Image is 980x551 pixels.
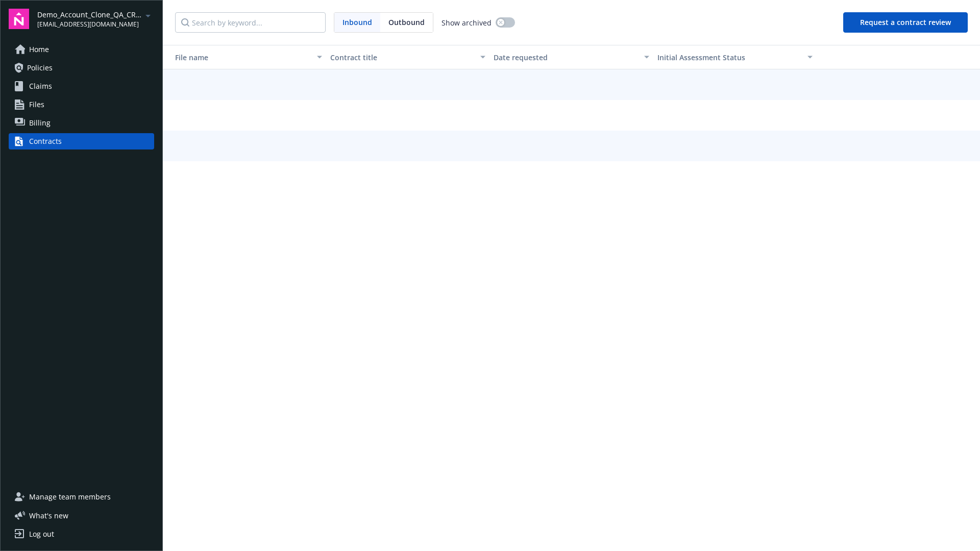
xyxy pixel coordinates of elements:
button: What's new [9,510,85,521]
a: Contracts [9,133,154,149]
span: What ' s new [29,510,68,521]
button: Demo_Account_Clone_QA_CR_Tests_Demo[EMAIL_ADDRESS][DOMAIN_NAME]arrowDropDown [37,9,154,29]
div: Toggle SortBy [167,52,311,63]
div: Toggle SortBy [657,52,801,63]
div: File name [167,52,311,63]
span: Outbound [388,17,425,28]
a: Billing [9,115,154,131]
span: Billing [29,115,51,131]
span: Initial Assessment Status [657,53,745,62]
div: Date requested [494,52,638,63]
div: Contract title [330,52,474,63]
div: Log out [29,526,54,542]
span: Files [29,96,44,113]
a: Files [9,96,154,113]
span: Claims [29,78,52,94]
span: Show archived [442,17,492,28]
span: Inbound [334,13,380,32]
span: Demo_Account_Clone_QA_CR_Tests_Demo [37,9,142,20]
a: Manage team members [9,489,154,505]
span: [EMAIL_ADDRESS][DOMAIN_NAME] [37,20,142,29]
span: Outbound [380,13,433,32]
span: Home [29,41,49,58]
button: Contract title [326,45,489,69]
span: Policies [27,60,53,76]
a: Policies [9,60,154,76]
span: Inbound [342,17,372,28]
span: Manage team members [29,489,111,505]
a: arrowDropDown [142,9,154,21]
a: Claims [9,78,154,94]
input: Search by keyword... [175,12,326,33]
img: navigator-logo.svg [9,9,29,29]
a: Home [9,41,154,58]
div: Contracts [29,133,62,149]
button: Date requested [489,45,653,69]
button: Request a contract review [843,12,968,33]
